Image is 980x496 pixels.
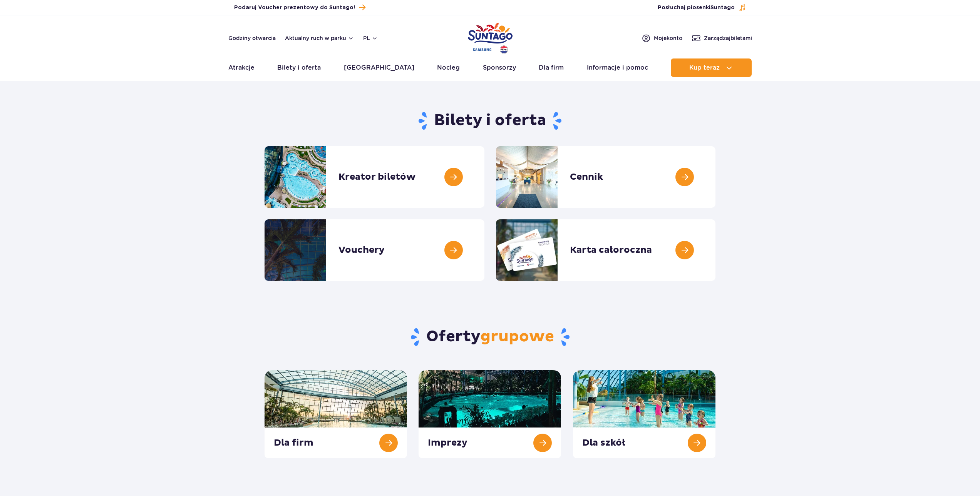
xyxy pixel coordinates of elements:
[658,4,735,12] span: Posłuchaj piosenki
[480,327,554,346] span: grupowe
[234,4,355,12] span: Podaruj Voucher prezentowy do Suntago!
[658,4,746,12] button: Posłuchaj piosenkiSuntago
[265,327,715,347] h2: Oferty
[710,5,735,10] span: Suntago
[265,111,715,131] h1: Bilety i oferta
[654,34,682,42] span: Moje konto
[344,58,414,77] a: [GEOGRAPHIC_DATA]
[468,19,513,55] a: Park of Poland
[228,34,276,42] a: Godziny otwarcia
[285,35,354,41] button: Aktualny ruch w parku
[437,58,460,77] a: Nocleg
[587,58,648,77] a: Informacje i pomoc
[539,58,564,77] a: Dla firm
[642,33,682,43] a: Mojekonto
[234,2,365,13] a: Podaruj Voucher prezentowy do Suntago!
[228,58,255,77] a: Atrakcje
[704,34,752,42] span: Zarządzaj biletami
[671,58,752,77] button: Kup teraz
[483,58,516,77] a: Sponsorzy
[689,64,720,71] span: Kup teraz
[363,34,378,42] button: pl
[692,33,752,43] a: Zarządzajbiletami
[277,58,321,77] a: Bilety i oferta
